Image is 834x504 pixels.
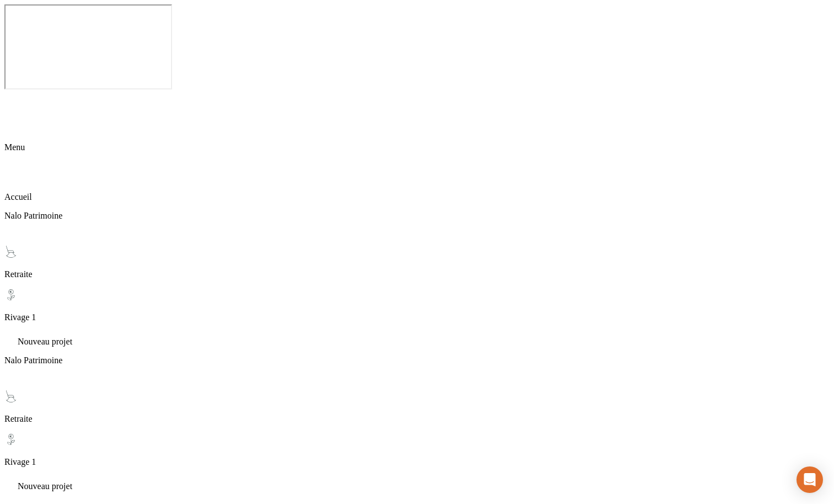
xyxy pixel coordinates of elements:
[4,433,830,467] div: Rivage 1
[18,337,72,346] span: Nouveau projet
[4,168,830,202] div: Accueil
[4,457,830,467] p: Rivage 1
[4,331,830,347] div: Nouveau projet
[4,142,25,152] span: Menu
[18,481,72,491] span: Nouveau projet
[4,476,830,491] div: Nouveau projet
[4,356,830,365] p: Nalo Patrimoine
[4,414,830,424] p: Retraite
[4,312,830,322] p: Rivage 1
[4,288,830,322] div: Rivage 1
[4,269,830,279] p: Retraite
[4,192,830,202] p: Accueil
[4,211,830,221] p: Nalo Patrimoine
[4,245,830,279] div: Retraite
[796,466,823,493] div: Ouvrir le Messenger Intercom
[4,390,830,424] div: Retraite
